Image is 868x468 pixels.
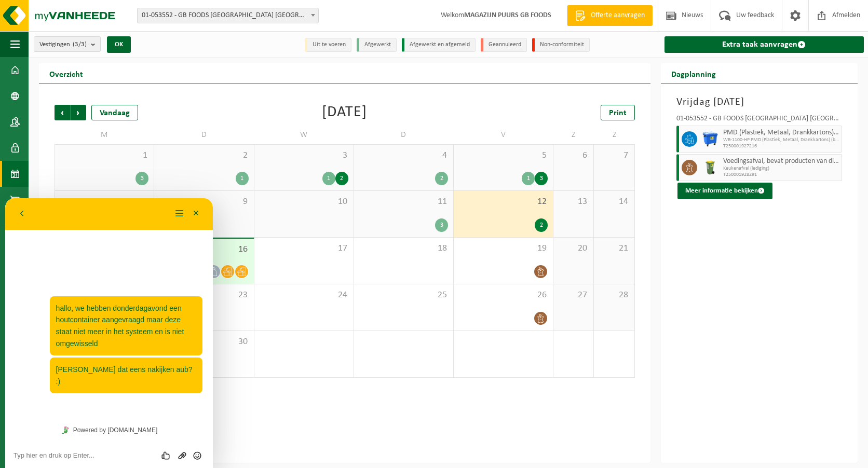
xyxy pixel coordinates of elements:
[459,196,548,208] span: 12
[154,252,170,263] div: Beoordeel deze chat
[559,290,588,301] span: 27
[723,157,839,166] span: Voedingsafval, bevat producten van dierlijke oorsprong, onverpakt, categorie 3
[702,131,718,147] img: WB-1100-HPE-BE-01
[532,38,590,52] li: Non-conformiteit
[359,290,448,301] span: 25
[254,126,354,144] td: W
[154,252,199,263] div: Group of buttons
[260,290,348,301] span: 24
[464,11,551,19] strong: MAGAZIJN PUURS GB FOODS
[260,150,348,161] span: 3
[57,228,64,236] img: Tawky_16x16.svg
[459,290,548,301] span: 26
[71,105,86,120] span: Volgende
[91,105,138,120] div: Vandaag
[459,150,548,161] span: 5
[260,243,348,254] span: 17
[359,243,448,254] span: 18
[322,172,335,185] div: 1
[39,63,93,84] h2: Overzicht
[459,243,548,254] span: 19
[34,36,101,52] button: Vestigingen(3/3)
[454,126,553,144] td: V
[52,225,156,239] a: Powered by [DOMAIN_NAME]
[535,218,548,232] div: 2
[357,38,397,52] li: Afgewerkt
[107,36,131,53] button: OK
[535,172,548,185] div: 3
[354,126,454,144] td: D
[137,8,319,23] span: 01-053552 - GB FOODS BELGIUM NV - PUURS-SINT-AMANDS
[559,196,588,208] span: 13
[567,5,653,26] a: Offerte aanvragen
[236,172,249,185] div: 1
[135,172,148,185] div: 3
[676,94,842,110] h3: Vrijdag [DATE]
[435,218,448,232] div: 3
[723,129,839,137] span: PMD (Plastiek, Metaal, Drankkartons) (bedrijven)
[184,252,199,263] button: Emoji invoeren
[435,172,448,185] div: 2
[702,160,718,175] img: WB-0140-HPE-GN-50
[305,38,351,52] li: Uit te voeren
[55,105,70,120] span: Vorige
[676,115,842,126] div: 01-053552 - GB FOODS [GEOGRAPHIC_DATA] [GEOGRAPHIC_DATA] - PUURS-SINT-AMANDS
[599,150,629,161] span: 7
[5,198,213,468] iframe: chat widget
[588,10,647,21] span: Offerte aanvragen
[60,150,148,161] span: 1
[359,196,448,208] span: 11
[559,150,588,161] span: 6
[260,196,348,208] span: 10
[553,126,594,144] td: Z
[599,196,629,208] span: 14
[159,196,248,208] span: 9
[723,172,839,178] span: T250001928291
[55,126,154,144] td: M
[322,105,367,120] div: [DATE]
[723,143,839,149] span: T250001927216
[664,36,864,53] a: Extra taak aanvragen
[723,166,839,172] span: Keukenafval (lediging)
[677,183,772,199] button: Meer informatie bekijken
[661,63,726,84] h2: Dagplanning
[169,252,184,263] button: Upload bestand
[60,196,148,208] span: 8
[159,150,248,161] span: 2
[594,126,634,144] td: Z
[599,243,629,254] span: 21
[335,172,348,185] div: 2
[359,150,448,161] span: 4
[154,126,254,144] td: D
[402,38,476,52] li: Afgewerkt en afgemeld
[601,105,635,120] a: Print
[73,41,87,48] count: (3/3)
[599,290,629,301] span: 28
[138,8,318,23] span: 01-053552 - GB FOODS BELGIUM NV - PUURS-SINT-AMANDS
[723,137,839,143] span: WB-1100-HP PMD (Plastiek, Metaal, Drankkartons) (bedrijven)
[609,109,627,117] span: Print
[481,38,527,52] li: Geannuleerd
[39,37,87,52] span: Vestigingen
[522,172,535,185] div: 1
[559,243,588,254] span: 20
